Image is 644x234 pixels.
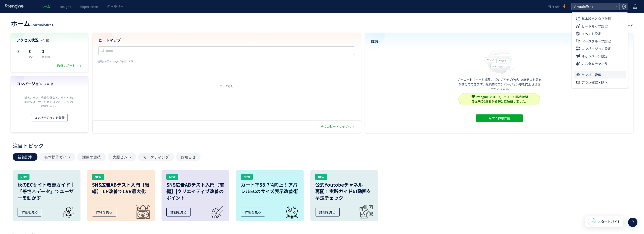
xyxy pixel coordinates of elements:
div: NEW [166,174,178,180]
span: 基本設定とタグ取得 [582,15,611,22]
button: 今すぐ体験作成 [476,114,523,122]
a: NEWカート率58.7%向上！アパレルECのサイズ表示改善術詳細を見る [236,170,304,221]
h3: 秋のECサイト改善ガイド｜「感性×データ」でユーザーを動かす [18,181,76,201]
span: コンバージョン設定 [582,45,611,52]
span: Virtualoffce1 [33,22,53,27]
div: 詳細を見る [166,208,191,216]
h4: コンバージョン [16,81,82,86]
button: コンバージョンを登録 [31,114,68,121]
span: コンバージョンを登録 [34,114,65,121]
span: スタートガイド [598,219,621,224]
div: NEW [92,174,104,180]
p: 0 [29,47,36,55]
div: 詳細を見る [18,208,42,216]
span: Experience [80,4,98,9]
a: NEW秋のECサイト改善ガイド｜「感性×データ」でユーザーを動かす詳細を見る [13,170,80,221]
span: プラン確認・購入 [582,78,608,86]
span: （今日） [44,82,55,86]
p: 訪問数 [42,55,50,59]
span: Ptengine では、A/Bテストの作成時間 を従来の2週間から20分に短縮しました。 [472,95,528,103]
span: Insight [60,4,71,9]
p: 0 [42,47,50,55]
span: キャンペーン設定 [582,52,607,60]
span: 残り10日 [548,4,561,9]
p: ノーコードでページ編集、ポップアップ作成、A/Bテスト実施が数分でできます。継続的にコンバージョン率を向上させることができます。 [457,77,542,91]
span: ヒートマップ設定 [582,22,608,30]
a: NEWSNS広告ABテスト入門【前編】|クリエイティブ改善のポイント詳細を見る [161,170,229,221]
div: 数値レポートへ [57,64,82,68]
button: 基本操作ガイド [39,153,75,161]
div: 注目トピック [13,142,629,149]
p: 0 [16,47,23,55]
h3: SNS広告ABテスト入門【後編】|LP改善でCVR最大化 [92,181,150,195]
span: Virtualoffce1 [572,3,614,10]
p: 購入、申込、会員登録など、サイト上の重要なユーザー行動をコンバージョンに設定します。 [23,96,76,107]
div: NEW [18,174,29,180]
h3: カート率58.7%向上！アパレルECのサイズ表示改善術 [241,181,299,195]
h4: ヒートマップ [98,37,355,43]
button: マーケティング [138,153,174,161]
span: ホーム [11,19,30,28]
div: NEW [241,174,253,180]
div: — [11,19,53,28]
h4: 体験 [371,39,628,44]
button: 新着記事 [13,153,37,161]
img: home_experience_onbo_jp-C5-EgdA0.svg [482,47,516,74]
button: 実践ヒント [108,153,136,161]
div: 詳細を見る [92,208,116,216]
span: ホーム [40,4,50,9]
h3: SNS広告ABテスト入門【前編】|クリエイティブ改善のポイント [166,181,224,201]
div: 全てのヒートマップへ [321,124,355,129]
span: カスタムチャネル [582,60,608,67]
span: ギャラリー [107,4,124,9]
h3: 公式Youtobeチャネル 再開！実践ガイドの動画を 早速チェック [315,181,373,201]
div: NEW [315,174,327,180]
a: NEW公式Youtobeチャネル再開！実践ガイドの動画を早速チェック詳細を見る [310,170,378,221]
span: メンバー管理 [582,71,601,78]
div: 詳細を見る [241,208,265,216]
span: （今日） [40,38,51,42]
span: ページグループ設定 [582,37,611,45]
p: PV [29,55,36,59]
a: NEWSNS広告ABテスト入門【後編】|LP改善でCVR最大化詳細を見る [87,170,155,221]
p: 閲覧上位ページ（今日） [98,60,355,65]
button: 活用の裏技 [77,153,106,161]
div: 詳細を見る [315,208,340,216]
span: 今すぐ体験作成 [489,114,510,122]
span: イベント設定 [582,30,601,37]
button: お知らせ [176,153,201,161]
span: 14% [589,220,595,223]
p: UU [16,55,23,59]
img: svg+xml,%3c [472,95,475,98]
div: データなし [93,84,360,88]
h4: アクセス状況 [16,37,82,43]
